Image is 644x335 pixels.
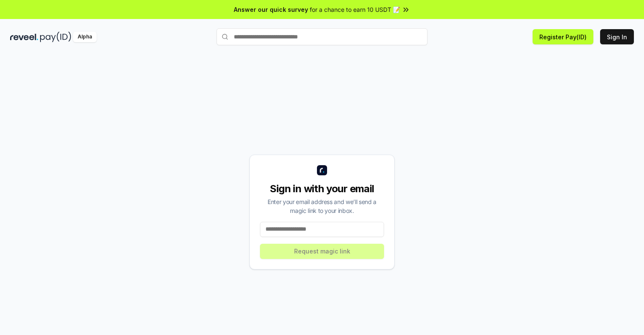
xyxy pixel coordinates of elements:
div: Sign in with your email [260,182,384,196]
div: Enter your email address and we’ll send a magic link to your inbox. [260,197,384,215]
img: reveel_dark [10,32,38,42]
button: Register Pay(ID) [533,29,593,44]
img: pay_id [40,32,71,42]
img: logo_small [317,165,327,175]
span: for a chance to earn 10 USDT 📝 [310,5,400,14]
div: Alpha [73,32,97,42]
span: Answer our quick survey [234,5,308,14]
button: Sign In [600,29,634,44]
